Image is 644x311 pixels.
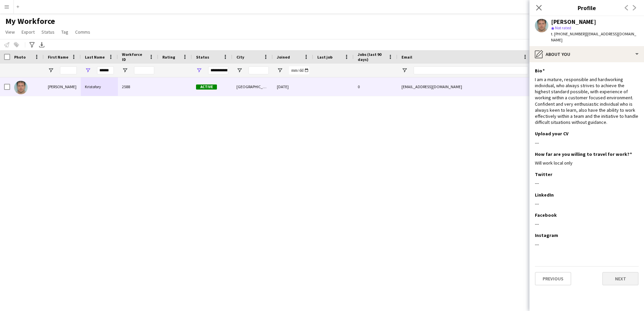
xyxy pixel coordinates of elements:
div: --- [535,221,639,227]
button: Open Filter Menu [196,67,202,73]
h3: How far are you willing to travel for work? [535,151,632,157]
button: Open Filter Menu [401,67,408,73]
span: Active [196,84,217,90]
span: Jobs (last 90 days) [358,52,385,62]
span: Last job [317,55,332,60]
span: Rating [162,55,175,60]
a: Comms [72,28,93,36]
input: Last Name Filter Input [97,66,114,74]
input: Workforce ID Filter Input [134,66,154,74]
div: 0 [354,77,397,96]
span: | [EMAIL_ADDRESS][DOMAIN_NAME] [551,31,636,42]
span: Tag [61,29,68,35]
span: Comms [75,29,90,35]
input: Joined Filter Input [289,66,309,74]
span: Photo [14,55,26,60]
input: City Filter Input [249,66,269,74]
input: First Name Filter Input [60,66,77,74]
span: City [236,55,244,60]
div: --- [535,180,639,186]
div: Kristofory [81,77,118,96]
span: First Name [48,55,68,60]
div: [DATE] [273,77,313,96]
input: Email Filter Input [414,66,528,74]
a: Status [39,28,57,36]
span: Email [401,55,412,60]
span: Status [41,29,55,35]
span: My Workforce [5,16,55,26]
div: About you [529,46,644,62]
div: --- [535,201,639,207]
app-action-btn: Advanced filters [28,41,36,49]
a: Export [19,28,37,36]
app-action-btn: Export XLSX [38,41,46,49]
span: Not rated [555,25,571,30]
button: Open Filter Menu [277,67,283,73]
button: Open Filter Menu [122,67,128,73]
button: Next [602,272,639,285]
button: Open Filter Menu [85,67,91,73]
h3: Bio [535,68,545,74]
span: t. [PHONE_NUMBER] [551,31,586,36]
h3: Twitter [535,171,552,177]
button: Open Filter Menu [48,67,54,73]
a: View [3,28,18,36]
span: Last Name [85,55,105,60]
span: Status [196,55,209,60]
h3: Profile [529,3,644,12]
div: Will work local only [535,160,639,166]
span: Workforce ID [122,52,146,62]
div: [PERSON_NAME] [551,19,596,25]
span: Export [22,29,35,35]
div: [EMAIL_ADDRESS][DOMAIN_NAME] [397,77,532,96]
img: David Kristofory [14,81,28,94]
div: --- [535,140,639,146]
h3: Facebook [535,212,557,218]
h3: Instagram [535,232,558,238]
h3: LinkedIn [535,192,554,198]
div: I am a mature, responsible and hardworking individual, who always strives to achieve the highest ... [535,76,639,126]
div: --- [535,241,639,247]
a: Tag [59,28,71,36]
h3: Upload your CV [535,131,569,137]
span: View [5,29,15,35]
button: Previous [535,272,571,285]
div: 2588 [118,77,158,96]
div: [GEOGRAPHIC_DATA] [232,77,273,96]
span: Joined [277,55,290,60]
button: Open Filter Menu [236,67,243,73]
div: [PERSON_NAME] [44,77,81,96]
